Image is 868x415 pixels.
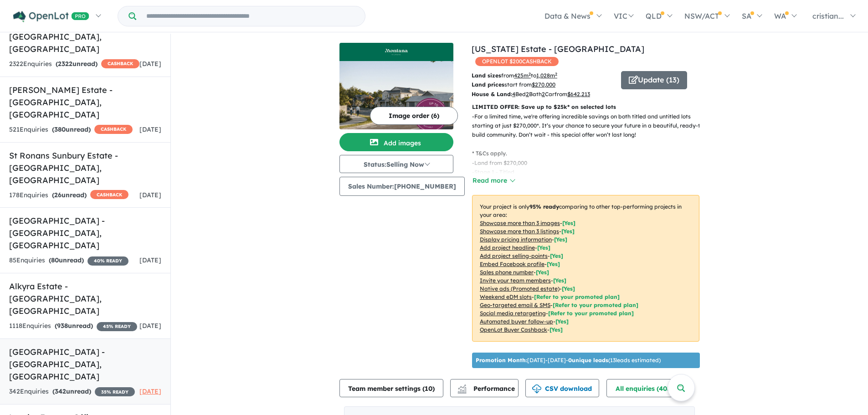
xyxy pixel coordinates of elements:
span: [ Yes ] [561,228,575,235]
h5: [PERSON_NAME] Estate - [GEOGRAPHIC_DATA] , [GEOGRAPHIC_DATA] [9,84,161,121]
span: CASHBACK [101,59,139,68]
span: [ Yes ] [537,244,550,251]
u: Native ads (Promoted estate) [480,285,560,292]
u: Showcase more than 3 images [480,220,560,226]
button: Status:Selling Now [339,155,453,173]
u: Embed Facebook profile [480,261,544,267]
button: Image order (6) [370,107,458,125]
button: Update (13) [621,71,687,89]
u: 2 [526,91,529,97]
strong: ( unread) [49,256,84,264]
p: start from [472,80,614,89]
span: cristian... [812,11,844,20]
span: [Refer to your promoted plan] [534,293,620,300]
button: Read more [472,175,515,186]
b: House & Land: [472,91,512,97]
strong: ( unread) [55,322,93,330]
div: 1118 Enquir ies [9,321,137,332]
span: [DATE] [139,125,161,133]
u: $ 642,213 [567,91,590,97]
u: Social media retargeting [480,310,546,317]
span: [DATE] [139,387,161,395]
u: Invite your team members [480,277,551,284]
strong: ( unread) [56,60,98,68]
span: [ Yes ] [536,269,549,276]
b: 0 unique leads [568,357,608,364]
p: Bed Bath Car from [472,90,614,99]
img: bar-chart.svg [457,387,467,393]
div: 178 Enquir ies [9,190,128,201]
strong: ( unread) [52,387,91,395]
button: Sales Number:[PHONE_NUMBER] [339,177,465,196]
p: from [472,71,614,80]
span: 10 [425,384,432,393]
span: [ Yes ] [547,261,560,267]
span: 26 [54,191,62,199]
u: Sales phone number [480,269,534,276]
span: 80 [51,256,59,264]
span: 342 [55,387,66,395]
h5: Alkyra Estate - [GEOGRAPHIC_DATA] , [GEOGRAPHIC_DATA] [9,280,161,317]
span: 2322 [58,60,72,68]
p: [DATE] - [DATE] - ( 13 leads estimated) [476,356,661,364]
h5: WestWood Estate - [GEOGRAPHIC_DATA] , [GEOGRAPHIC_DATA] [9,18,161,55]
u: Geo-targeted email & SMS [480,302,550,308]
img: line-chart.svg [458,384,466,389]
span: Performance [459,384,515,393]
span: [ Yes ] [550,252,563,259]
span: 938 [57,322,68,330]
span: [DATE] [139,256,161,264]
img: Openlot PRO Logo White [13,11,89,22]
b: Land sizes [472,72,501,79]
u: OpenLot Buyer Cashback [480,326,547,333]
b: 95 % ready [529,203,559,210]
strong: ( unread) [52,191,87,199]
span: 40 % READY [87,256,128,266]
span: CASHBACK [94,125,133,134]
u: 2 [542,91,545,97]
u: Showcase more than 3 listings [480,228,559,235]
u: Display pricing information [480,236,552,243]
span: [Refer to your promoted plan] [548,310,634,317]
span: 380 [54,125,66,133]
div: 521 Enquir ies [9,124,133,135]
span: [Yes] [550,326,563,333]
span: [DATE] [139,322,161,330]
span: 35 % READY [95,387,135,396]
a: [US_STATE] Estate - [GEOGRAPHIC_DATA] [472,44,644,54]
u: Automated buyer follow-up [480,318,553,325]
input: Try estate name, suburb, builder or developer [138,6,363,26]
div: 2322 Enquir ies [9,59,139,70]
span: [ Yes ] [553,277,566,284]
span: [ Yes ] [554,236,567,243]
p: - Land from $270,000 [472,159,707,168]
u: Weekend eDM slots [480,293,532,300]
span: OPENLOT $ 200 CASHBACK [475,57,559,66]
h5: [GEOGRAPHIC_DATA] - [GEOGRAPHIC_DATA] , [GEOGRAPHIC_DATA] [9,346,161,383]
button: Performance [450,379,519,397]
span: CASHBACK [90,190,128,199]
u: $ 270,000 [532,81,555,88]
p: - For a limited time, we're offering incredible savings on both titled and untitled lots starting... [472,112,707,159]
button: All enquiries (403) [606,379,689,397]
b: Promotion Month: [476,357,527,364]
span: [Yes] [562,285,575,292]
h5: [GEOGRAPHIC_DATA] - [GEOGRAPHIC_DATA] , [GEOGRAPHIC_DATA] [9,215,161,251]
img: Montana Estate - Kilmore [339,61,453,129]
p: Your project is only comparing to other top-performing projects in your area: - - - - - - - - - -... [472,195,699,342]
sup: 2 [555,72,557,77]
h5: St Ronans Sunbury Estate - [GEOGRAPHIC_DATA] , [GEOGRAPHIC_DATA] [9,149,161,186]
u: 4 [512,91,515,97]
span: [DATE] [139,60,161,68]
img: Montana Estate - Kilmore Logo [343,46,450,57]
strong: ( unread) [52,125,91,133]
sup: 2 [529,72,531,77]
span: [Refer to your promoted plan] [553,302,638,308]
a: Montana Estate - Kilmore LogoMontana Estate - Kilmore [339,43,453,129]
span: to [531,72,557,79]
span: 45 % READY [97,322,137,331]
button: CSV download [525,379,599,397]
u: 1,028 m [536,72,557,79]
span: [DATE] [139,191,161,199]
button: Team member settings (10) [339,379,443,397]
